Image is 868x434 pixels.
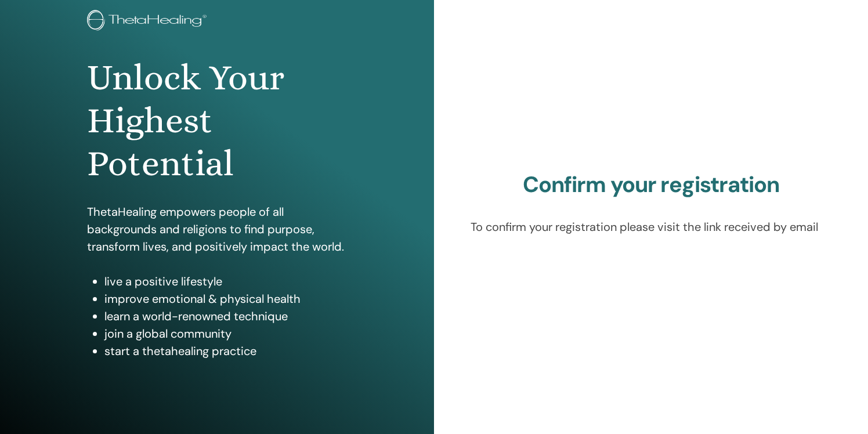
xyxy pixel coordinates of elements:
[104,273,348,290] li: live a positive lifestyle
[104,325,348,342] li: join a global community
[87,56,348,186] h1: Unlock Your Highest Potential
[104,342,348,360] li: start a thetahealing practice
[87,203,348,255] p: ThetaHealing empowers people of all backgrounds and religions to find purpose, transform lives, a...
[104,290,348,308] li: improve emotional & physical health
[471,218,831,236] p: To confirm your registration please visit the link received by email
[471,172,831,198] h2: Confirm your registration
[104,308,348,325] li: learn a world-renowned technique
